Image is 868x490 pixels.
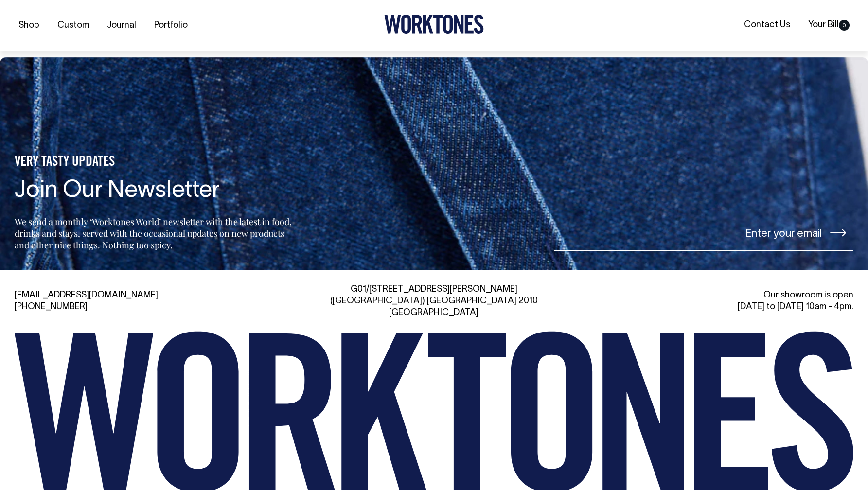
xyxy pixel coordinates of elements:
[150,17,192,34] a: Portfolio
[740,17,794,33] a: Contact Us
[103,17,140,34] a: Journal
[15,154,295,171] h5: VERY TASTY UPDATES
[584,290,853,313] div: Our showroom is open [DATE] to [DATE] 10am - 4pm.
[839,20,850,31] span: 0
[804,17,853,33] a: Your Bill0
[15,291,158,299] a: [EMAIL_ADDRESS][DOMAIN_NAME]
[299,284,569,319] div: G01/[STREET_ADDRESS][PERSON_NAME] ([GEOGRAPHIC_DATA]) [GEOGRAPHIC_DATA] 2010 [GEOGRAPHIC_DATA]
[15,178,295,204] h4: Join Our Newsletter
[53,17,93,34] a: Custom
[554,214,853,251] input: Enter your email
[15,216,295,251] p: We send a monthly ‘Worktones World’ newsletter with the latest in food, drinks and stays, served ...
[15,303,88,311] a: [PHONE_NUMBER]
[15,17,43,34] a: Shop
